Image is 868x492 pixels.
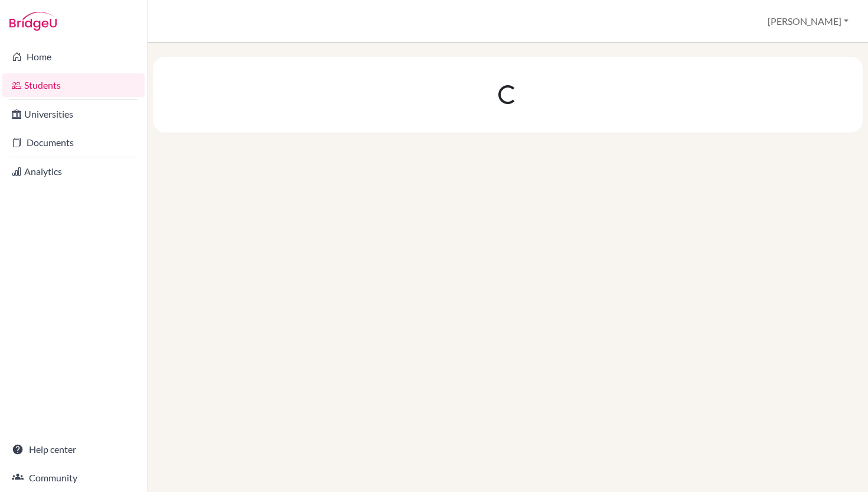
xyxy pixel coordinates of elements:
img: Bridge-U [9,12,57,31]
button: [PERSON_NAME] [762,10,854,33]
a: Students [2,73,145,97]
a: Documents [2,131,145,154]
a: Community [2,466,145,490]
a: Help center [2,438,145,461]
a: Home [2,45,145,69]
a: Universities [2,102,145,126]
a: Analytics [2,160,145,183]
